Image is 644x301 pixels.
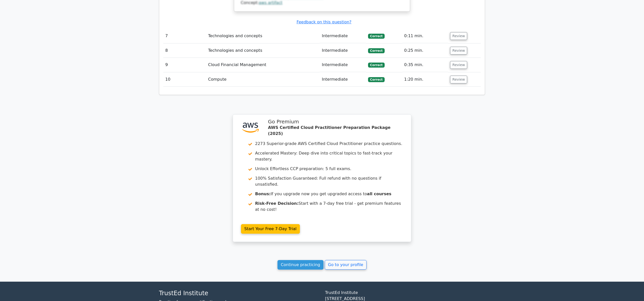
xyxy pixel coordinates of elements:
[402,72,448,87] td: 1:20 min.
[402,58,448,72] td: 0:35 min.
[320,72,366,87] td: Intermediate
[163,29,206,43] td: 7
[206,72,320,87] td: Compute
[368,63,384,68] span: Correct
[450,47,467,55] button: Review
[368,77,384,82] span: Correct
[368,48,384,53] span: Correct
[241,0,403,6] div: Concept:
[206,29,320,43] td: Technologies and concepts
[206,58,320,72] td: Cloud Financial Management
[402,29,448,43] td: 0:11 min.
[163,72,206,87] td: 10
[277,260,324,270] a: Continue practicing
[206,43,320,58] td: Technologies and concepts
[450,32,467,40] button: Review
[320,58,366,72] td: Intermediate
[159,290,319,297] h4: TrustEd Institute
[320,43,366,58] td: Intermediate
[163,43,206,58] td: 8
[368,34,384,39] span: Correct
[402,43,448,58] td: 0:25 min.
[259,0,283,5] a: aws artifact
[450,61,467,69] button: Review
[450,76,467,83] button: Review
[320,29,366,43] td: Intermediate
[163,58,206,72] td: 9
[297,20,351,24] a: Feedback on this question?
[325,260,367,270] a: Go to your profile
[241,224,300,234] a: Start Your Free 7-Day Trial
